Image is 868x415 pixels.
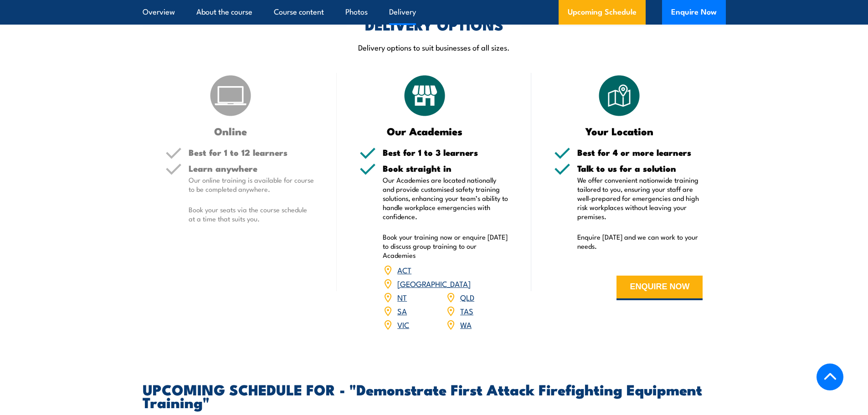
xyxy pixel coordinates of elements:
[383,232,508,260] p: Book your training now or enquire [DATE] to discuss group training to our Academies
[460,292,474,302] a: QLD
[360,126,490,136] h3: Our Academies
[189,175,314,194] p: Our online training is available for course to be completed anywhere.
[143,383,726,408] h2: UPCOMING SCHEDULE FOR - "Demonstrate First Attack Firefighting Equipment Training"
[460,319,472,330] a: WA
[397,305,407,316] a: SA
[460,305,473,316] a: TAS
[189,164,314,173] h5: Learn anywhere
[189,205,314,223] p: Book your seats via the course schedule at a time that suits you.
[616,276,703,300] button: ENQUIRE NOW
[397,278,471,289] a: [GEOGRAPHIC_DATA]
[397,292,407,302] a: NT
[577,164,703,173] h5: Talk to us for a solution
[577,148,703,157] h5: Best for 4 or more learners
[143,42,726,52] p: Delivery options to suit businesses of all sizes.
[397,319,409,330] a: VIC
[383,175,508,221] p: Our Academies are located nationally and provide customised safety training solutions, enhancing ...
[577,232,703,251] p: Enquire [DATE] and we can work to your needs.
[577,175,703,221] p: We offer convenient nationwide training tailored to you, ensuring your staff are well-prepared fo...
[365,18,503,31] h2: DELIVERY OPTIONS
[383,148,508,157] h5: Best for 1 to 3 learners
[383,164,508,173] h5: Book straight in
[165,126,296,136] h3: Online
[554,126,685,136] h3: Your Location
[189,148,314,157] h5: Best for 1 to 12 learners
[397,264,411,275] a: ACT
